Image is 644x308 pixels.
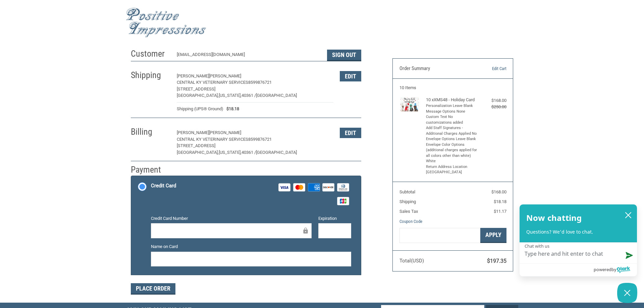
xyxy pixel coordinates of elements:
[594,265,611,274] span: powered
[151,243,351,250] label: Name on Card
[131,70,170,81] h2: Shipping
[177,86,215,91] span: [STREET_ADDRESS]
[526,229,630,235] p: Questions? We'd love to chat.
[519,204,637,276] div: olark chatbox
[177,80,248,85] span: Central Ky Veterinary Services
[525,243,549,248] label: Chat with us
[131,164,170,175] h2: Payment
[480,228,506,243] button: Apply
[480,104,506,110] div: $250.00
[248,80,272,85] span: 8599876721
[617,283,637,303] button: Close Chatbox
[219,150,241,155] span: [US_STATE],
[177,143,215,148] span: [STREET_ADDRESS]
[399,219,422,224] a: Coupon Code
[399,228,480,243] input: Gift Certificate or Coupon Code
[487,258,506,264] span: $197.35
[399,199,416,204] span: Shipping
[177,73,209,78] span: [PERSON_NAME]
[177,106,223,112] span: Shipping (UPS® Ground)
[426,164,478,175] li: Return Address Location [GEOGRAPHIC_DATA]
[241,150,256,155] span: 40361 /
[480,97,506,104] div: $168.00
[241,93,256,98] span: 40361 /
[177,51,321,61] div: [EMAIL_ADDRESS][DOMAIN_NAME]
[256,150,297,155] span: [GEOGRAPHIC_DATA]
[177,150,219,155] span: [GEOGRAPHIC_DATA],
[399,65,472,72] h3: Order Summary
[491,189,506,194] span: $168.00
[426,103,478,109] li: Personalization Leave Blank
[177,93,219,98] span: [GEOGRAPHIC_DATA],
[426,125,478,136] li: Add Staff Signatures - Additional Charges Applied No
[209,73,241,78] span: [PERSON_NAME]
[399,85,506,90] h3: 10 Items
[494,199,506,204] span: $18.18
[340,128,361,138] button: Edit
[494,209,506,214] span: $11.17
[151,180,176,191] div: Credit Card
[526,211,582,225] h2: Now chatting
[327,50,361,61] button: Sign Out
[611,265,616,274] span: by
[131,126,170,137] h2: Billing
[177,130,209,135] span: [PERSON_NAME]
[131,48,170,59] h2: Customer
[131,283,175,295] button: Place Order
[223,106,239,112] span: $18.18
[472,65,506,72] a: Edit Cart
[426,109,478,115] li: Message Options None
[426,114,478,125] li: Custom Text No customizations added
[318,215,351,222] label: Expiration
[399,209,418,214] span: Sales Tax
[426,97,478,103] h4: 10 x XMS48 - Holiday Card
[256,93,297,98] span: [GEOGRAPHIC_DATA]
[399,258,424,264] span: Total (USD)
[620,248,637,263] button: Send message
[340,71,361,81] button: Edit
[126,8,206,38] img: Positive Impressions
[426,142,478,164] li: Envelope Color Options (additional charges applied for all colors other than white) White
[426,136,478,142] li: Envelope Options Leave Blank
[623,210,634,220] button: close chatbox
[594,264,637,276] a: Powered by Olark
[248,137,272,142] span: 8599876721
[209,130,241,135] span: [PERSON_NAME]
[151,215,312,222] label: Credit Card Number
[177,137,248,142] span: Central Ky Veterinary Services
[399,189,415,194] span: Subtotal
[219,93,241,98] span: [US_STATE],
